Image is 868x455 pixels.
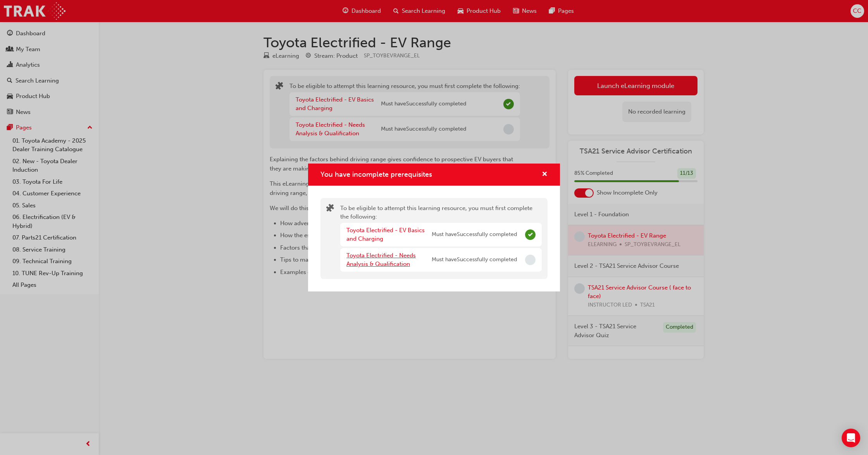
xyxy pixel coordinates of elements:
span: Complete [525,229,536,240]
span: Must have Successfully completed [432,255,517,264]
span: Must have Successfully completed [432,230,517,239]
span: You have incomplete prerequisites [320,170,432,179]
a: Toyota Electrified - Needs Analysis & Qualification [346,252,416,268]
div: Open Intercom Messenger [842,429,860,447]
span: Incomplete [525,255,536,265]
span: puzzle-icon [326,205,334,214]
a: Toyota Electrified - EV Basics and Charging [346,227,425,243]
span: cross-icon [542,171,548,178]
button: cross-icon [542,170,548,179]
div: You have incomplete prerequisites [308,164,560,291]
div: To be eligible to attempt this learning resource, you must first complete the following: [340,204,542,273]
